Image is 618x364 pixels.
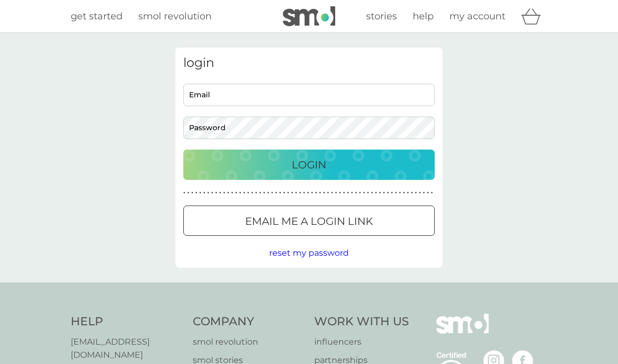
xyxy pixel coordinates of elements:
p: ● [323,190,325,196]
a: stories [366,9,397,24]
p: ● [251,190,253,196]
p: ● [263,190,266,196]
p: ● [311,190,313,196]
p: ● [195,190,197,196]
p: ● [331,190,333,196]
p: ● [215,190,217,196]
p: ● [295,190,297,196]
p: ● [343,190,345,196]
p: ● [275,190,277,196]
p: Login [292,156,326,173]
p: ● [207,190,209,196]
p: ● [267,190,269,196]
p: ● [203,190,205,196]
p: ● [183,190,185,196]
p: ● [327,190,329,196]
p: ● [399,190,401,196]
p: ● [347,190,349,196]
p: ● [315,190,317,196]
a: smol revolution [138,9,212,24]
p: ● [299,190,301,196]
p: ● [247,190,249,196]
div: basket [521,6,547,27]
a: help [413,9,434,24]
p: ● [423,190,425,196]
a: my account [449,9,505,24]
p: ● [355,190,357,196]
p: ● [395,190,397,196]
p: ● [419,190,421,196]
p: ● [307,190,309,196]
p: ● [319,190,321,196]
h3: login [183,55,435,71]
p: ● [239,190,241,196]
p: ● [335,190,337,196]
a: [EMAIL_ADDRESS][DOMAIN_NAME] [71,335,182,362]
p: ● [271,190,273,196]
span: help [413,10,434,22]
p: ● [303,190,305,196]
a: get started [71,9,123,24]
h4: Help [71,314,182,330]
p: ● [339,190,341,196]
p: ● [187,190,190,196]
span: my account [449,10,505,22]
p: ● [363,190,365,196]
p: ● [243,190,245,196]
span: stories [366,10,397,22]
p: ● [383,190,385,196]
p: ● [191,190,193,196]
button: Login [183,150,435,180]
p: ● [223,190,225,196]
p: Email me a login link [245,213,373,230]
p: ● [255,190,257,196]
p: ● [407,190,409,196]
a: influencers [314,335,409,349]
p: ● [291,190,293,196]
p: ● [211,190,213,196]
h4: Work With Us [314,314,409,330]
span: smol revolution [138,10,212,22]
p: ● [259,190,261,196]
p: ● [391,190,393,196]
img: smol [283,6,335,26]
p: ● [411,190,413,196]
p: ● [283,190,285,196]
p: ● [375,190,377,196]
h4: Company [193,314,304,330]
p: ● [367,190,369,196]
p: ● [227,190,229,196]
a: smol revolution [193,335,304,349]
button: reset my password [269,246,349,260]
p: ● [359,190,361,196]
p: ● [379,190,381,196]
p: ● [427,190,429,196]
p: ● [287,190,289,196]
img: smol [436,314,489,349]
p: ● [235,190,237,196]
p: ● [231,190,234,196]
p: ● [219,190,222,196]
p: ● [403,190,405,196]
p: ● [415,190,417,196]
p: ● [431,190,433,196]
p: ● [200,190,202,196]
p: ● [279,190,281,196]
span: get started [71,10,123,22]
p: ● [387,190,389,196]
p: ● [351,190,353,196]
span: reset my password [269,248,349,258]
button: Email me a login link [183,206,435,236]
p: ● [371,190,373,196]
